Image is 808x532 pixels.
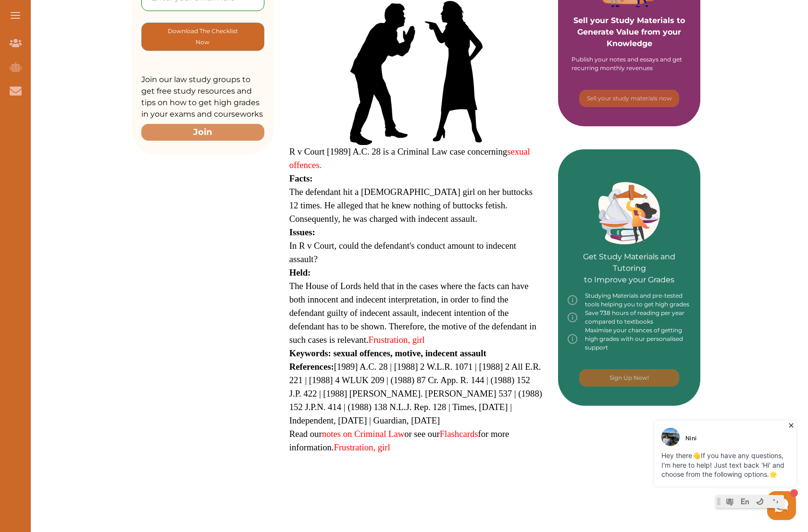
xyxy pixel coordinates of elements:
[568,309,577,326] img: info-img
[572,55,687,73] div: Publish your notes and essays and get recurring monthly revenues
[369,335,425,345] a: Frustration, girl
[609,374,649,382] p: Sign Up Now!
[440,429,478,439] a: Flashcards
[141,74,264,120] p: Join our law study groups to get free study resources and tips on how to get high grades in your ...
[570,444,752,467] iframe: Reviews Badge Ribbon Widget
[289,227,315,237] strong: Issues:
[322,429,405,439] a: notes on Criminal Law
[289,362,334,372] strong: References:
[289,348,486,358] strong: Keywords: sexual offences, motive, indecent assault
[289,267,311,278] strong: Held:
[141,23,264,51] button: [object Object]
[289,187,533,224] span: The defendant hit a [DEMOGRAPHIC_DATA] girl on her buttocks 12 times. He alleged that he knew not...
[289,146,530,170] span: R v Court [1989] A.C. 28 is a Criminal Law case concerning
[289,173,313,183] strong: Facts:
[334,442,390,452] a: Frustration, girl
[568,326,691,352] div: Maximise your chances of getting high grades with our personalised support
[568,224,691,286] p: Get Study Materials and Tutoring to Improve your Grades
[598,182,660,244] img: Green card image
[568,326,577,352] img: info-img
[141,124,264,141] button: Join
[289,362,542,425] span: [1989] A.C. 28 | [1988] 2 W.L.R. 1071 | [1988] 2 All E.R. 221 | [1988] 4 WLUK 209 | (1988) 87 Cr....
[579,90,679,107] button: [object Object]
[577,418,798,522] iframe: HelpCrunch
[587,94,672,103] p: Sell your study materials now
[579,369,679,387] button: [object Object]
[568,291,691,309] div: Studying Materials and pre-tested tools helping you to get high grades
[568,309,691,326] div: Save 738 hours of reading per year compared to textbooks
[568,291,577,309] img: info-img
[161,25,245,48] p: Download The Checklist Now
[350,1,483,145] img: silhouette-3578066_1280-276x300.png
[289,281,536,345] span: The House of Lords held that in the cases where the facts can have both innocent and indecent int...
[289,429,510,452] span: Read our or see our for more information.
[289,241,516,264] span: In R v Court, could the defendant's conduct amount to indecent assault?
